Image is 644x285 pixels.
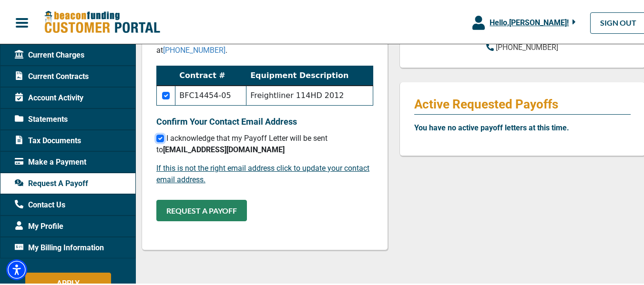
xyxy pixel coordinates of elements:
[15,155,86,167] span: Make a Payment
[156,162,369,183] a: If this is not the right email address click to update your contact email address.
[15,177,88,188] span: Request A Payoff
[490,17,569,26] span: Hello, [PERSON_NAME] !
[246,84,373,104] td: Freightliner 114HD 2012
[163,44,225,53] a: [PHONE_NUMBER]
[15,69,89,81] span: Current Contracts
[414,122,569,131] b: You have no active payoff letters at this time.
[156,132,327,153] span: I acknowledge that my Payoff Letter will be sent to
[15,134,81,145] span: Tax Documents
[486,40,558,52] a: [PHONE_NUMBER]
[175,84,246,104] td: BFC14454-05
[163,144,285,153] b: [EMAIL_ADDRESS][DOMAIN_NAME]
[6,258,27,279] div: Accessibility Menu
[496,41,558,50] span: [PHONE_NUMBER]
[15,48,84,59] span: Current Charges
[156,198,247,220] button: REQUEST A PAYOFF
[15,198,65,209] span: Contact Us
[44,9,160,33] img: Beacon Funding Customer Portal Logo
[15,112,68,124] span: Statements
[15,241,104,252] span: My Billing Information
[414,95,631,110] p: Active Requested Payoffs
[156,114,373,127] p: Confirm Your Contact Email Address
[15,91,83,102] span: Account Activity
[15,219,63,231] span: My Profile
[246,65,373,85] th: Equipment Description
[175,65,246,85] th: Contract #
